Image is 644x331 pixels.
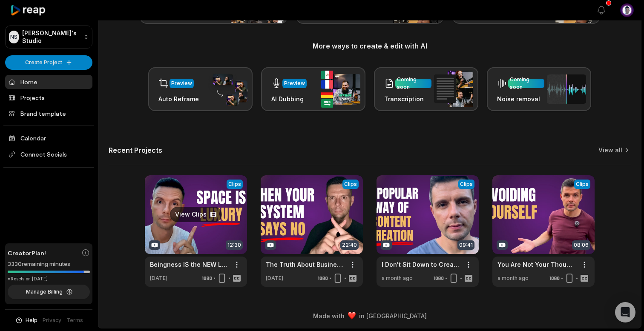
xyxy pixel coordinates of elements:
[271,94,307,103] h3: AI Dubbing
[497,94,544,103] h3: Noise removal
[321,71,360,108] img: ai_dubbing.png
[615,302,635,322] div: Open Intercom Messenger
[348,312,356,320] img: heart emoji
[208,73,247,106] img: auto_reframe.png
[5,131,92,145] a: Calendar
[171,80,192,87] div: Preview
[8,285,90,299] button: Manage Billing
[547,74,586,104] img: noise_removal.png
[5,91,92,105] a: Projects
[158,94,199,103] h3: Auto Reframe
[510,76,543,91] div: Coming soon
[384,94,431,103] h3: Transcription
[8,260,90,268] div: 3330 remaining minutes
[109,146,162,154] h2: Recent Projects
[22,29,80,45] p: [PERSON_NAME]'s Studio
[15,317,37,324] button: Help
[497,260,576,269] a: You Are Not Your Thoughts - What Is Beingness?
[5,147,92,162] span: Connect Socials
[266,260,344,269] a: The Truth About Business No One Tells You
[150,260,228,269] a: Beingness IS the NEW Luxury You Need [DATE]
[8,248,46,257] span: Creator Plan!
[382,260,460,269] a: I Don't Sit Down to Create Content (Here's What I Do Instead)
[66,317,83,324] a: Terms
[598,146,622,154] a: View all
[397,76,430,91] div: Coming soon
[5,75,92,89] a: Home
[5,55,92,70] button: Create Project
[5,106,92,120] a: Brand template
[9,31,19,43] div: NS
[26,317,37,324] span: Help
[43,317,61,324] a: Privacy
[434,71,473,107] img: transcription.png
[8,276,90,282] div: *Resets on [DATE]
[109,41,631,51] h3: More ways to create & edit with AI
[106,311,633,320] div: Made with in [GEOGRAPHIC_DATA]
[284,80,305,87] div: Preview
